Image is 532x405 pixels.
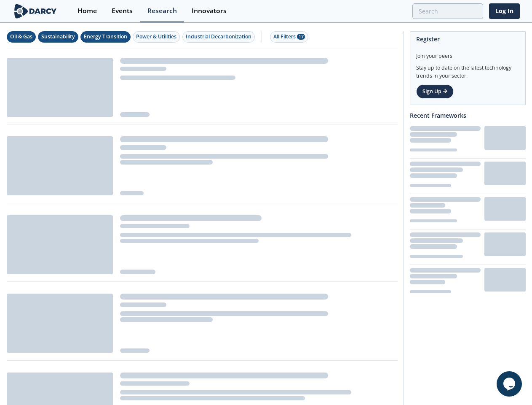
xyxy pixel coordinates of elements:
a: Log In [489,3,520,19]
div: Register [416,32,519,46]
div: Oil & Gas [10,33,32,40]
span: 17 [297,34,305,40]
div: Join your peers [416,46,519,60]
div: Recent Frameworks [410,108,526,123]
div: Events [112,8,133,14]
iframe: chat widget [497,371,524,397]
a: Sign Up [416,84,454,99]
div: Stay up to date on the latest technology trends in your sector. [416,60,519,80]
div: All Filters [273,33,305,40]
div: Research [147,8,177,14]
div: Power & Utilities [136,33,176,40]
button: Energy Transition [80,31,131,43]
div: Innovators [192,8,227,14]
button: Power & Utilities [133,31,180,43]
button: Industrial Decarbonization [182,31,255,43]
button: All Filters 17 [270,31,308,43]
img: logo-wide.svg [13,4,59,19]
div: Industrial Decarbonization [186,33,251,40]
button: Sustainability [38,31,78,43]
input: Advanced Search [412,3,483,19]
div: Energy Transition [84,33,127,40]
div: Home [78,8,97,14]
button: Oil & Gas [7,31,36,43]
div: Sustainability [41,33,75,40]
